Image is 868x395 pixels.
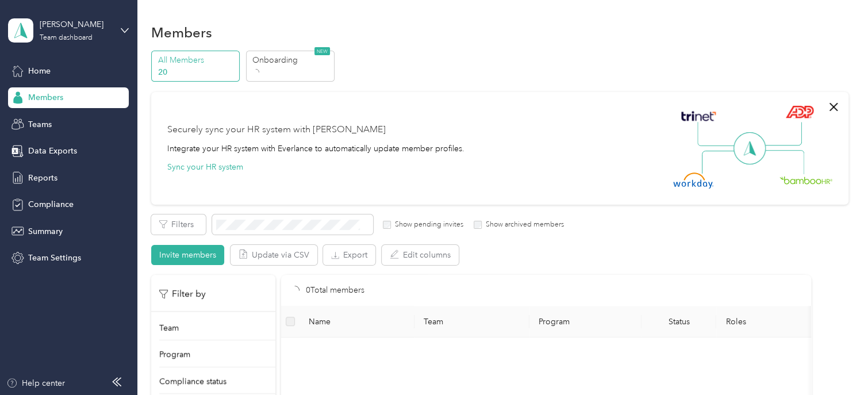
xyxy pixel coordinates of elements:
[391,220,463,230] label: Show pending invites
[28,225,63,237] span: Summary
[158,66,236,78] p: 20
[159,348,190,361] p: Program
[28,198,74,210] span: Compliance
[28,91,63,103] span: Members
[697,122,738,147] img: Line Left Up
[28,118,52,131] span: Teams
[28,172,57,184] span: Reports
[309,317,405,327] span: Name
[529,306,642,338] th: Program
[40,34,93,41] div: Team dashboard
[299,306,414,338] th: Name
[158,54,236,66] p: All Members
[785,105,813,118] img: ADP
[6,377,65,389] button: Help center
[764,150,804,175] img: Line Right Down
[673,172,713,189] img: Workday
[167,143,464,155] div: Integrate your HR system with Everlance to automatically update member profiles.
[482,220,564,230] label: Show archived members
[804,331,868,395] iframe: Everlance-gr Chat Button Frame
[28,145,77,157] span: Data Exports
[231,245,317,265] button: Update via CSV
[382,245,459,265] button: Edit columns
[151,214,206,235] button: Filters
[167,123,386,137] div: Securely sync your HR system with [PERSON_NAME]
[151,26,212,39] h1: Members
[28,252,81,264] span: Team Settings
[779,176,832,184] img: BambooHR
[314,47,330,55] span: NEW
[716,306,831,338] th: Roles
[306,284,364,297] p: 0 Total members
[252,54,331,66] p: Onboarding
[28,65,51,77] span: Home
[159,375,226,388] p: Compliance status
[40,18,112,30] div: [PERSON_NAME]
[159,287,206,301] p: Filter by
[414,306,529,338] th: Team
[159,322,179,334] p: Team
[642,306,716,338] th: Status
[678,108,719,124] img: Trinet
[167,161,243,173] button: Sync your HR system
[323,245,375,265] button: Export
[701,150,742,174] img: Line Left Down
[151,245,224,265] button: Invite members
[762,122,802,146] img: Line Right Up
